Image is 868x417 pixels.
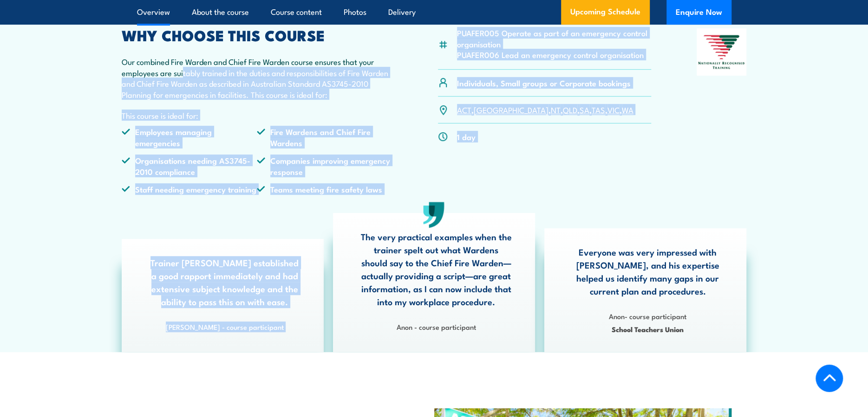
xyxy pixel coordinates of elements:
[607,104,620,115] a: VIC
[257,155,392,177] li: Companies improving emergency response
[122,28,393,41] h2: WHY CHOOSE THIS COURSE
[551,104,561,115] a: NT
[580,104,589,115] a: SA
[457,77,631,88] p: Individuals, Small groups or Corporate bookings
[572,324,723,334] span: School Teachers Union
[457,49,652,60] li: PUAFER006 Lead an emergency control organisation
[257,126,392,148] li: Fire Wardens and Chief Fire Wardens
[457,131,476,142] p: 1 day
[149,256,300,308] p: Trainer [PERSON_NAME] established a good rapport immediately and had extensive subject knowledge ...
[457,104,471,115] a: ACT
[396,321,476,332] strong: Anon - course participant
[122,110,393,121] p: This course is ideal for:
[122,184,257,194] li: Staff needing emergency training
[257,184,392,194] li: Teams meeting fire safety laws
[474,104,548,115] a: [GEOGRAPHIC_DATA]
[592,104,605,115] a: TAS
[122,155,257,177] li: Organisations needing AS3745-2010 compliance
[572,245,723,297] p: Everyone was very impressed with [PERSON_NAME], and his expertise helped us identify many gaps in...
[122,56,393,100] p: Our combined Fire Warden and Chief Fire Warden course ensures that your employees are suitably tr...
[166,321,284,332] strong: [PERSON_NAME] - course participant
[609,311,686,321] strong: Anon- course participant
[697,28,747,76] img: Nationally Recognised Training logo.
[563,104,577,115] a: QLD
[457,27,652,49] li: PUAFER005 Operate as part of an emergency control organisation
[457,104,633,115] p: , , , , , , ,
[122,126,257,148] li: Employees managing emergencies
[360,230,512,308] p: The very practical examples when the trainer spelt out what Wardens should say to the Chief Fire ...
[622,104,633,115] a: WA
